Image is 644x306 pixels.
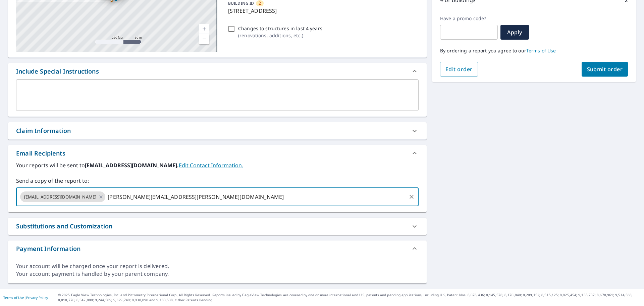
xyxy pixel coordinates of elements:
p: BUILDING ID [228,0,254,6]
div: Include Special Instructions [16,67,99,76]
a: Privacy Policy [26,295,48,300]
button: Edit order [440,62,478,77]
p: By ordering a report you agree to our [440,48,628,54]
div: [EMAIL_ADDRESS][DOMAIN_NAME] [20,191,105,202]
div: Your account will be charged once your report is delivered. [16,262,419,270]
label: Have a promo code? [440,15,498,21]
p: Changes to structures in last 4 years [238,25,322,32]
p: © 2025 Eagle View Technologies, Inc. and Pictometry International Corp. All Rights Reserved. Repo... [58,293,641,303]
label: Your reports will be sent to [16,161,419,169]
div: Email Recipients [8,145,427,161]
button: Clear [407,192,416,202]
a: Terms of Use [3,295,24,300]
div: Substitutions and Customization [16,222,112,231]
label: Send a copy of the report to: [16,177,419,185]
span: Apply [506,29,524,36]
b: [EMAIL_ADDRESS][DOMAIN_NAME]. [85,162,179,169]
a: Current Level 17, Zoom Out [199,34,209,44]
a: Current Level 17, Zoom In [199,24,209,34]
div: Claim Information [8,122,427,139]
p: ( renovations, additions, etc. ) [238,32,322,39]
p: [STREET_ADDRESS] [228,7,416,15]
p: | [3,296,48,300]
div: Your account payment is handled by your parent company. [16,270,419,278]
a: EditContactInfo [179,162,243,169]
button: Submit order [582,62,628,77]
span: [EMAIL_ADDRESS][DOMAIN_NAME] [20,194,100,200]
span: Submit order [587,65,623,73]
span: Edit order [445,65,473,73]
div: Include Special Instructions [8,63,427,79]
div: Payment Information [8,241,427,257]
div: Email Recipients [16,149,65,158]
div: Substitutions and Customization [8,218,427,235]
div: Claim Information [16,126,71,135]
a: Terms of Use [526,47,556,54]
div: Payment Information [16,244,80,253]
button: Apply [500,25,529,40]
